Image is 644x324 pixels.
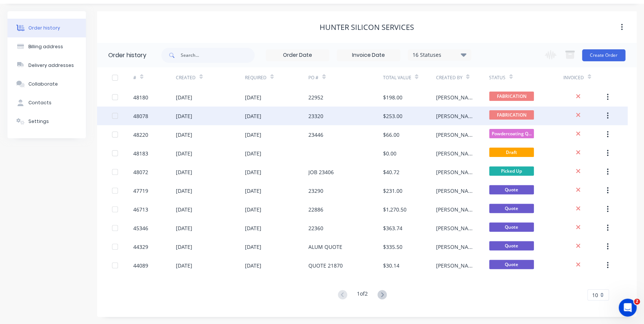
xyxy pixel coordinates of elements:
[245,112,261,120] div: [DATE]
[133,67,176,88] div: #
[7,37,86,56] button: Billing address
[383,74,411,81] div: Total Value
[108,51,146,60] div: Order history
[245,224,261,232] div: [DATE]
[634,299,640,305] span: 2
[181,48,255,63] input: Search...
[489,148,534,157] span: Draft
[176,243,192,251] div: [DATE]
[28,118,49,125] div: Settings
[176,149,192,157] div: [DATE]
[489,241,534,250] span: Quote
[133,131,148,139] div: 48220
[337,50,400,61] input: Invoice Date
[308,131,323,139] div: 23446
[308,187,323,195] div: 23290
[383,206,406,213] div: $1,270.50
[245,93,261,101] div: [DATE]
[436,67,489,88] div: Created By
[383,168,399,176] div: $40.72
[308,168,334,176] div: JOB 23406
[436,262,474,269] div: [PERSON_NAME]
[245,74,267,81] div: Required
[245,262,261,269] div: [DATE]
[489,67,563,88] div: Status
[563,74,584,81] div: Invoiced
[320,23,414,32] div: HUNTER SILICON SERVICES
[176,224,192,232] div: [DATE]
[245,243,261,251] div: [DATE]
[176,206,192,213] div: [DATE]
[176,168,192,176] div: [DATE]
[28,81,58,87] div: Collaborate
[489,92,534,101] span: FABRICATION
[436,168,474,176] div: [PERSON_NAME]
[436,149,474,157] div: [PERSON_NAME]
[133,224,148,232] div: 45346
[176,262,192,269] div: [DATE]
[563,67,606,88] div: Invoiced
[489,204,534,213] span: Quote
[308,112,323,120] div: 23320
[582,49,625,61] button: Create Order
[133,187,148,195] div: 47719
[489,260,534,269] span: Quote
[436,93,474,101] div: [PERSON_NAME]
[308,74,318,81] div: PO #
[436,224,474,232] div: [PERSON_NAME]
[7,75,86,93] button: Collaborate
[308,93,323,101] div: 22952
[489,74,505,81] div: Status
[28,99,52,106] div: Contacts
[176,131,192,139] div: [DATE]
[28,25,60,31] div: Order history
[28,43,63,50] div: Billing address
[7,112,86,131] button: Settings
[436,131,474,139] div: [PERSON_NAME]
[383,67,436,88] div: Total Value
[592,291,598,299] span: 10
[176,187,192,195] div: [DATE]
[28,62,74,69] div: Delivery addresses
[436,206,474,213] div: [PERSON_NAME]
[7,56,86,75] button: Delivery addresses
[133,206,148,213] div: 46713
[133,243,148,251] div: 44329
[489,129,534,138] span: Powdercoating Q...
[383,131,399,139] div: $66.00
[133,149,148,157] div: 48183
[383,93,402,101] div: $198.00
[176,74,196,81] div: Created
[245,149,261,157] div: [DATE]
[436,187,474,195] div: [PERSON_NAME]
[245,187,261,195] div: [DATE]
[383,187,402,195] div: $231.00
[133,262,148,269] div: 44089
[245,67,309,88] div: Required
[133,93,148,101] div: 48180
[436,112,474,120] div: [PERSON_NAME]
[133,168,148,176] div: 48072
[357,290,368,300] div: 1 of 2
[176,112,192,120] div: [DATE]
[133,112,148,120] div: 48078
[436,243,474,251] div: [PERSON_NAME]
[308,67,383,88] div: PO #
[266,50,329,61] input: Order Date
[489,222,534,232] span: Quote
[383,112,402,120] div: $253.00
[489,185,534,194] span: Quote
[7,19,86,37] button: Order history
[245,131,261,139] div: [DATE]
[408,51,471,59] div: 16 Statuses
[245,206,261,213] div: [DATE]
[383,224,402,232] div: $363.74
[245,168,261,176] div: [DATE]
[489,110,534,120] span: FABRICATION
[436,74,462,81] div: Created By
[383,243,402,251] div: $335.50
[308,206,323,213] div: 22886
[176,67,245,88] div: Created
[383,262,399,269] div: $30.14
[176,93,192,101] div: [DATE]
